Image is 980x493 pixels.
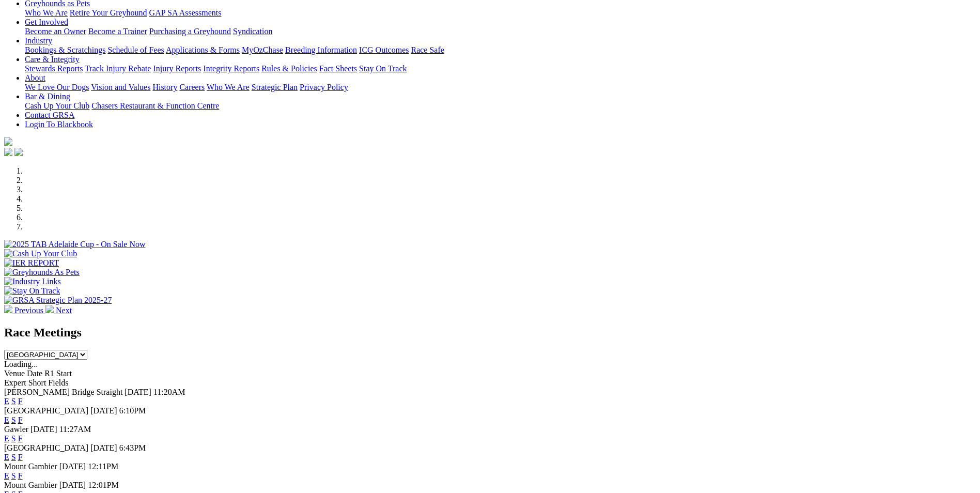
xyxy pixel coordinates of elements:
[4,453,9,461] a: E
[45,306,72,315] a: Next
[48,378,68,387] span: Fields
[88,462,118,471] span: 12:11PM
[107,45,164,54] a: Schedule of Fees
[4,388,122,396] span: [PERSON_NAME] Bridge Straight
[152,83,177,91] a: History
[4,406,88,415] span: [GEOGRAPHIC_DATA]
[25,27,976,36] div: Get Involved
[411,45,444,54] a: Race Safe
[25,83,89,91] a: We Love Our Dogs
[91,83,150,91] a: Vision and Values
[18,453,23,461] a: F
[44,369,72,378] span: R1 Start
[319,64,357,73] a: Fact Sheets
[11,397,16,406] a: S
[25,36,52,45] a: Industry
[4,240,146,249] img: 2025 TAB Adelaide Cup - On Sale Now
[14,148,23,156] img: twitter.svg
[11,415,16,424] a: S
[85,64,151,73] a: Track Injury Rebate
[4,277,61,286] img: Industry Links
[59,462,86,471] span: [DATE]
[4,360,38,368] span: Loading...
[233,27,272,36] a: Syndication
[25,45,105,54] a: Bookings & Scratchings
[149,8,222,17] a: GAP SA Assessments
[18,471,23,480] a: F
[25,73,45,82] a: About
[4,378,26,387] span: Expert
[4,326,976,340] h2: Race Meetings
[149,27,231,36] a: Purchasing a Greyhound
[4,249,77,258] img: Cash Up Your Club
[359,64,407,73] a: Stay On Track
[153,388,185,396] span: 11:20AM
[166,45,240,54] a: Applications & Forms
[18,397,23,406] a: F
[25,83,976,92] div: About
[25,55,80,64] a: Care & Integrity
[11,471,16,480] a: S
[25,18,68,26] a: Get Involved
[4,296,112,305] img: GRSA Strategic Plan 2025-27
[59,481,86,489] span: [DATE]
[56,306,72,315] span: Next
[25,120,93,129] a: Login To Blackbook
[261,64,317,73] a: Rules & Policies
[28,378,46,387] span: Short
[242,45,283,54] a: MyOzChase
[4,305,12,313] img: chevron-left-pager-white.svg
[27,369,42,378] span: Date
[179,83,205,91] a: Careers
[4,415,9,424] a: E
[252,83,298,91] a: Strategic Plan
[25,101,89,110] a: Cash Up Your Club
[59,425,91,434] span: 11:27AM
[4,397,9,406] a: E
[285,45,357,54] a: Breeding Information
[4,471,9,480] a: E
[11,453,16,461] a: S
[4,462,57,471] span: Mount Gambier
[119,406,146,415] span: 6:10PM
[203,64,259,73] a: Integrity Reports
[207,83,250,91] a: Who We Are
[153,64,201,73] a: Injury Reports
[14,306,43,315] span: Previous
[119,443,146,452] span: 6:43PM
[88,27,147,36] a: Become a Trainer
[30,425,57,434] span: [DATE]
[25,101,976,111] div: Bar & Dining
[4,434,9,443] a: E
[25,8,68,17] a: Who We Are
[90,406,117,415] span: [DATE]
[90,443,117,452] span: [DATE]
[4,148,12,156] img: facebook.svg
[4,369,25,378] span: Venue
[25,92,70,101] a: Bar & Dining
[25,8,976,18] div: Greyhounds as Pets
[4,425,28,434] span: Gawler
[4,306,45,315] a: Previous
[25,27,86,36] a: Become an Owner
[18,415,23,424] a: F
[4,286,60,296] img: Stay On Track
[125,388,151,396] span: [DATE]
[4,258,59,268] img: IER REPORT
[300,83,348,91] a: Privacy Policy
[25,64,83,73] a: Stewards Reports
[91,101,219,110] a: Chasers Restaurant & Function Centre
[45,305,54,313] img: chevron-right-pager-white.svg
[70,8,147,17] a: Retire Your Greyhound
[11,434,16,443] a: S
[88,481,119,489] span: 12:01PM
[25,111,74,119] a: Contact GRSA
[4,268,80,277] img: Greyhounds As Pets
[359,45,409,54] a: ICG Outcomes
[4,481,57,489] span: Mount Gambier
[25,45,976,55] div: Industry
[25,64,976,73] div: Care & Integrity
[4,137,12,146] img: logo-grsa-white.png
[4,443,88,452] span: [GEOGRAPHIC_DATA]
[18,434,23,443] a: F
